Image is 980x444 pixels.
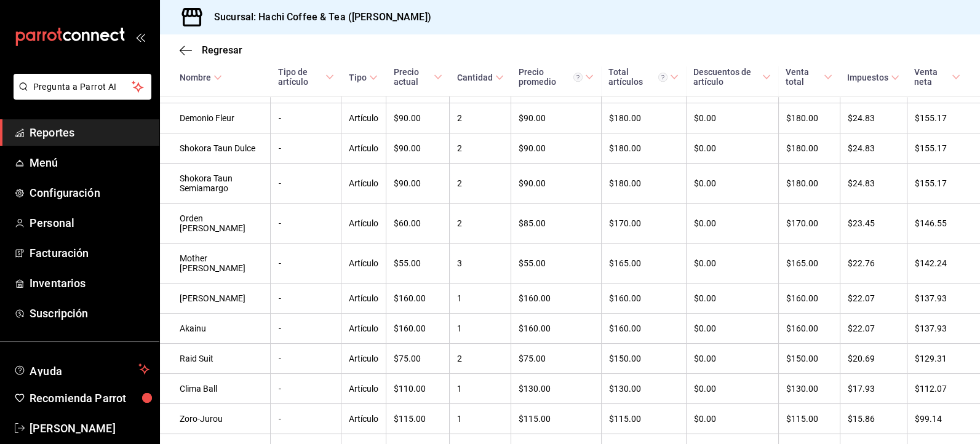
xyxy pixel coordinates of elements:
td: $137.93 [907,283,980,314]
span: Personal [30,215,149,231]
span: Impuestos [847,73,899,82]
div: Total artículos [608,67,667,87]
td: $180.00 [601,133,686,164]
td: Clima Ball [160,374,271,404]
td: - [271,374,341,404]
span: Pregunta a Parrot AI [33,81,132,93]
td: $160.00 [511,283,602,314]
td: $0.00 [686,374,778,404]
td: - [271,244,341,283]
td: [PERSON_NAME] [160,283,271,314]
button: open_drawer_menu [135,32,145,42]
td: - [271,344,341,374]
td: $115.00 [386,404,450,434]
td: Akainu [160,314,271,344]
td: Zoro-Jurou [160,404,271,434]
td: $130.00 [511,374,602,404]
td: $137.93 [907,314,980,344]
span: Suscripción [30,305,149,322]
td: $75.00 [386,344,450,374]
td: $85.00 [511,204,602,244]
td: $22.07 [840,283,907,314]
div: Impuestos [847,73,888,82]
td: $23.45 [840,204,907,244]
td: - [271,404,341,434]
td: $55.00 [386,244,450,283]
td: $129.31 [907,344,980,374]
div: Nombre [180,73,211,82]
td: $17.93 [840,374,907,404]
div: Venta neta [914,67,949,87]
td: Artículo [341,314,386,344]
span: Recomienda Parrot [30,390,149,406]
button: Pregunta a Parrot AI [14,74,151,100]
a: Pregunta a Parrot AI [9,89,151,102]
td: $75.00 [511,344,602,374]
td: $115.00 [511,404,602,434]
div: Cantidad [457,73,493,82]
div: Precio actual [394,67,431,87]
td: - [271,103,341,133]
td: $90.00 [386,164,450,204]
div: Tipo de artículo [278,67,323,87]
td: - [271,314,341,344]
td: $155.17 [907,133,980,164]
h3: Sucursal: Hachi Coffee & Tea ([PERSON_NAME]) [204,10,431,25]
td: - [271,133,341,164]
td: $24.83 [840,164,907,204]
div: Venta total [786,67,821,87]
td: $115.00 [601,404,686,434]
td: $0.00 [686,244,778,283]
td: 2 [450,344,511,374]
td: $60.00 [386,204,450,244]
td: $0.00 [686,344,778,374]
td: $24.83 [840,133,907,164]
td: $15.86 [840,404,907,434]
td: $130.00 [778,374,840,404]
td: $170.00 [601,204,686,244]
td: $22.76 [840,244,907,283]
td: Mother [PERSON_NAME] [160,244,271,283]
td: 1 [450,283,511,314]
span: Ayuda [30,362,133,376]
span: [PERSON_NAME] [30,420,149,437]
td: Artículo [341,103,386,133]
td: Artículo [341,374,386,404]
td: Artículo [341,283,386,314]
td: $20.69 [840,344,907,374]
td: $0.00 [686,133,778,164]
td: $22.07 [840,314,907,344]
span: Precio promedio [519,67,594,87]
td: $142.24 [907,244,980,283]
td: Artículo [341,164,386,204]
td: Artículo [341,204,386,244]
td: $146.55 [907,204,980,244]
td: Artículo [341,344,386,374]
td: Raid Suit [160,344,271,374]
span: Tipo de artículo [278,67,334,87]
td: $180.00 [778,103,840,133]
td: $155.17 [907,103,980,133]
td: $0.00 [686,204,778,244]
span: Menú [30,154,149,171]
td: $0.00 [686,164,778,204]
div: Tipo [349,73,367,82]
td: Demonio Fleur [160,103,271,133]
td: $110.00 [386,374,450,404]
span: Descuentos de artículo [693,67,771,87]
td: 2 [450,204,511,244]
td: $90.00 [511,164,602,204]
td: $165.00 [601,244,686,283]
td: 1 [450,374,511,404]
td: Orden [PERSON_NAME] [160,204,271,244]
div: Precio promedio [519,67,583,87]
td: $165.00 [778,244,840,283]
td: 2 [450,133,511,164]
td: $55.00 [511,244,602,283]
span: Total artículos [608,67,679,87]
td: $160.00 [778,314,840,344]
td: $160.00 [511,314,602,344]
td: $90.00 [386,103,450,133]
td: $0.00 [686,404,778,434]
td: $160.00 [386,314,450,344]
